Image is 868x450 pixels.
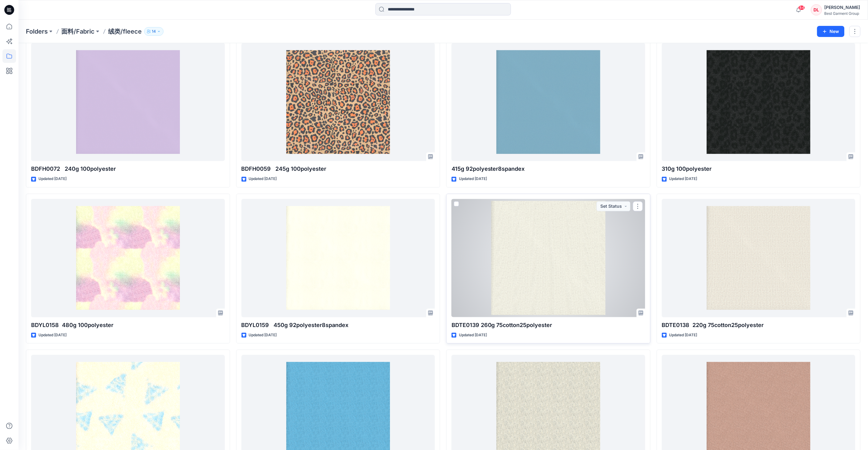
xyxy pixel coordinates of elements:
[452,165,645,174] p: 415g 92polyester8spandex
[662,43,856,162] a: 310g 100polyester
[662,165,856,174] p: 310g 100polyester
[241,165,435,174] p: BDFH0059 245g 100polyester
[152,28,156,35] p: 14
[452,199,645,317] a: BDTE0139 260g 75cotton25polyester
[26,27,48,36] a: Folders
[241,43,435,162] a: BDFH0059 245g 100polyester
[61,27,95,36] a: 面料/Fabric
[459,332,487,339] p: Updated [DATE]
[39,332,67,339] p: Updated [DATE]
[825,4,860,11] div: [PERSON_NAME]
[669,176,697,182] p: Updated [DATE]
[39,176,67,182] p: Updated [DATE]
[662,199,856,317] a: BDTE0138 220g 75cotton25polyester
[31,321,225,330] p: BDYL0158 480g 100polyester
[31,199,225,317] a: BDYL0158 480g 100polyester
[459,176,487,182] p: Updated [DATE]
[452,321,645,330] p: BDTE0139 260g 75cotton25polyester
[241,321,435,330] p: BDYL0159 450g 92polyester8spandex
[249,332,277,339] p: Updated [DATE]
[249,176,277,182] p: Updated [DATE]
[825,11,860,16] div: Best Garment Group
[669,332,697,339] p: Updated [DATE]
[811,4,822,15] div: DL
[241,199,435,317] a: BDYL0159 450g 92polyester8spandex
[108,27,142,36] p: 绒类/fleece
[31,165,225,174] p: BDFH0072 240g 100polyester
[798,5,805,10] span: 84
[144,27,164,36] button: 14
[662,321,856,330] p: BDTE0138 220g 75cotton25polyester
[452,43,645,162] a: 415g 92polyester8spandex
[31,43,225,162] a: BDFH0072 240g 100polyester
[817,26,845,37] button: New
